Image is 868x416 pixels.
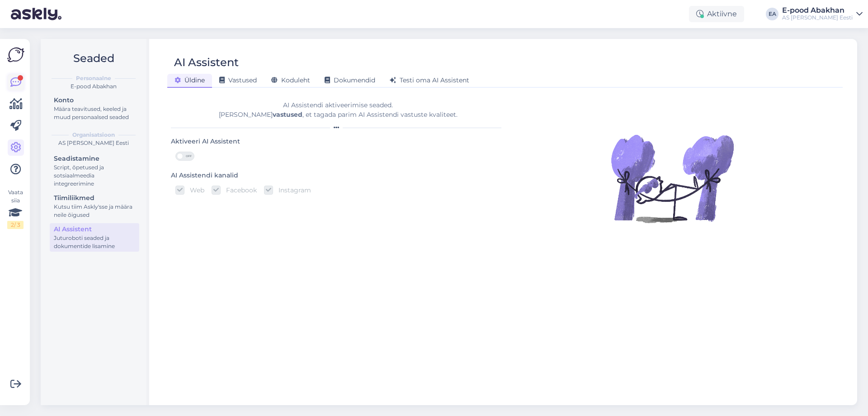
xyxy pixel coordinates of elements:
[54,163,135,188] div: Script, õpetused ja sotsiaalmeedia integreerimine
[175,76,205,84] span: Üldine
[50,153,139,189] a: SeadistamineScript, õpetused ja sotsiaalmeedia integreerimine
[7,188,24,229] div: Vaata siia
[766,8,778,20] div: EA
[54,193,135,203] div: Tiimiliikmed
[50,192,139,220] a: TiimiliikmedKutsu tiim Askly'sse ja määra neile õigused
[72,131,115,139] b: Organisatsioon
[273,186,311,195] label: Instagram
[54,203,135,219] div: Kutsu tiim Askly'sse ja määra neile õigused
[219,76,257,84] span: Vastused
[689,6,744,22] div: Aktiivne
[221,186,257,195] label: Facebook
[54,154,135,163] div: Seadistamine
[782,7,863,21] a: E-pood AbakhanAS [PERSON_NAME] Eesti
[174,54,239,71] div: AI Assistent
[609,115,736,242] img: Illustration
[48,82,139,91] div: E-pood Abakhan
[48,139,139,147] div: AS [PERSON_NAME] Eesti
[54,105,135,121] div: Määra teavitused, keeled ja muud personaalsed seaded
[184,186,204,195] label: Web
[7,46,24,63] img: Askly Logo
[171,171,238,181] div: AI Assistendi kanalid
[782,7,853,14] div: E-pood Abakhan
[50,94,139,123] a: KontoMäära teavitused, keeled ja muud personaalsed seaded
[183,152,194,160] span: OFF
[782,14,853,21] div: AS [PERSON_NAME] Eesti
[48,50,139,67] h2: Seaded
[7,221,24,229] div: 2 / 3
[54,225,135,234] div: AI Assistent
[271,76,310,84] span: Koduleht
[390,76,469,84] span: Testi oma AI Assistent
[171,100,505,120] div: AI Assistendi aktiveerimise seaded. [PERSON_NAME] , et tagada parim AI Assistendi vastuste kvalit...
[76,74,111,82] b: Personaalne
[171,137,240,147] div: Aktiveeri AI Assistent
[54,96,135,105] div: Konto
[54,234,135,250] div: Juturoboti seaded ja dokumentide lisamine
[273,110,302,119] b: vastused
[325,76,375,84] span: Dokumendid
[50,223,139,252] a: AI AssistentJuturoboti seaded ja dokumentide lisamine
